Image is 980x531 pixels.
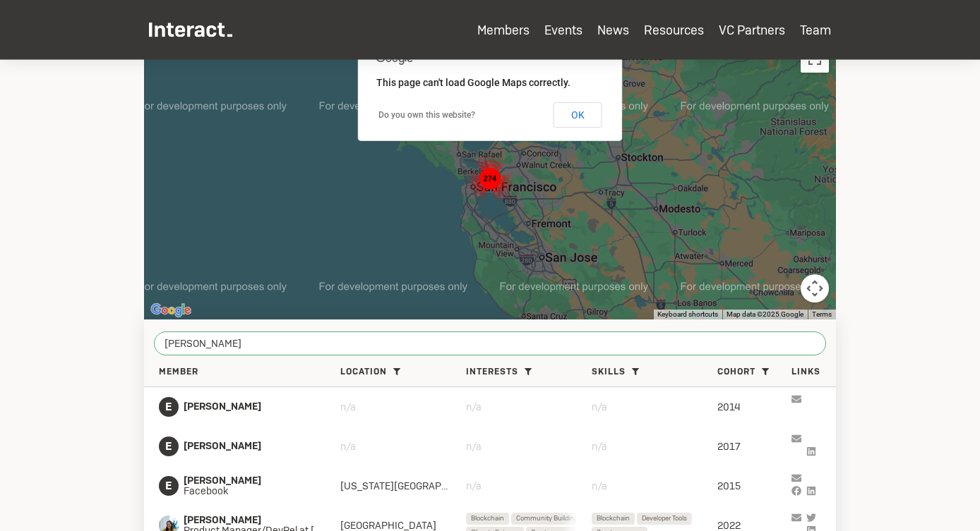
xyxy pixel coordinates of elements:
div: 2015 [717,480,791,492]
span: Links [791,367,820,378]
button: OK [554,102,602,128]
span: Interests [466,367,518,378]
button: Keyboard shortcuts [657,310,718,319]
div: 2017 [717,440,791,453]
span: This page can't load Google Maps correctly. [376,77,570,88]
span: Map data ©2025 Google [727,310,803,318]
div: 274 [467,155,513,202]
span: [PERSON_NAME] [184,441,316,452]
span: Cohort [717,367,755,378]
img: Interact Logo [149,23,232,37]
a: Resources [644,22,704,38]
span: Skills [592,367,626,378]
a: Open this area in Google Maps (opens a new window) [148,301,194,319]
div: [US_STATE][GEOGRAPHIC_DATA], [GEOGRAPHIC_DATA] [340,480,466,492]
a: News [597,22,629,38]
span: Facebook [184,486,316,497]
a: Terms [812,310,832,318]
button: Map camera controls [801,274,829,303]
span: Location [340,367,387,378]
a: Do you own this website? [378,110,475,120]
span: E [159,397,179,417]
span: Member [159,367,198,378]
img: Google [148,301,194,319]
a: Members [477,22,530,38]
a: VC Partners [719,22,785,38]
span: E [159,476,179,496]
span: Developer Tools [642,513,687,525]
span: Blockchain [471,513,504,525]
span: [PERSON_NAME] [184,515,340,526]
span: Community Building [516,513,578,525]
input: Search by name, company, cohort, interests, and more... [154,331,826,355]
span: [PERSON_NAME] [184,475,316,487]
a: Team [800,22,831,38]
span: E [159,437,179,456]
a: Events [544,22,582,38]
div: 2014 [717,401,791,413]
span: Blockchain [597,513,630,525]
span: [PERSON_NAME] [184,401,316,413]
